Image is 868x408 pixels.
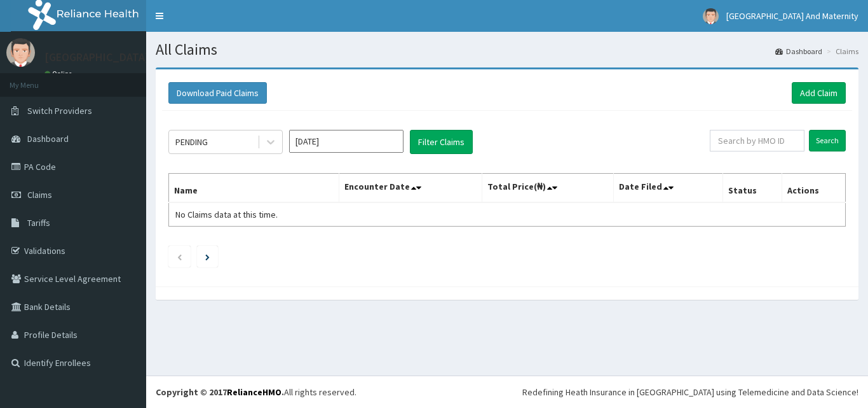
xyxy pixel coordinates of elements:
[227,386,281,398] a: RelianceHMO
[824,46,858,57] li: Claims
[175,209,278,220] span: No Claims data at this time.
[6,38,35,67] img: User Image
[205,251,210,262] a: Next page
[726,10,858,22] span: [GEOGRAPHIC_DATA] And Maternity
[482,174,614,203] th: Total Price(₦)
[410,130,473,154] button: Filter Claims
[27,105,92,116] span: Switch Providers
[723,174,782,203] th: Status
[44,69,75,78] a: Online
[27,133,69,144] span: Dashboard
[27,189,52,200] span: Claims
[339,174,482,203] th: Encounter Date
[168,82,267,104] button: Download Paid Claims
[156,386,284,398] strong: Copyright © 2017 .
[614,174,723,203] th: Date Filed
[809,130,846,151] input: Search
[710,130,804,151] input: Search by HMO ID
[27,217,50,229] span: Tariffs
[792,82,846,104] a: Add Claim
[522,386,858,398] div: Redefining Heath Insurance in [GEOGRAPHIC_DATA] using Telemedicine and Data Science!
[289,130,403,153] input: Select Month and Year
[169,174,339,203] th: Name
[782,174,845,203] th: Actions
[44,52,222,63] p: [GEOGRAPHIC_DATA] And Maternity
[703,8,719,24] img: User Image
[175,136,208,148] div: PENDING
[146,376,868,408] footer: All rights reserved.
[156,41,858,58] h1: All Claims
[775,46,822,57] a: Dashboard
[177,251,182,262] a: Previous page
